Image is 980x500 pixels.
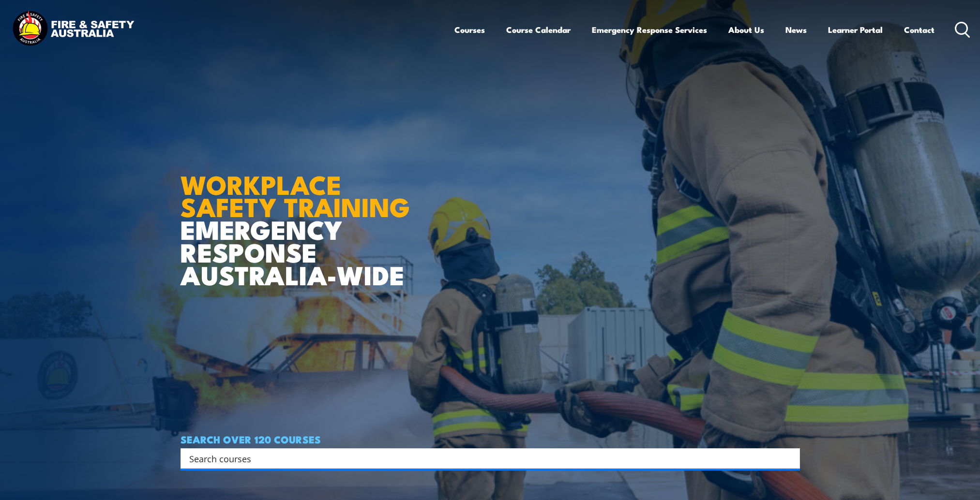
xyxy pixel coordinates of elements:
[181,163,410,226] strong: WORKPLACE SAFETY TRAINING
[828,17,883,43] a: Learner Portal
[189,451,779,466] input: Search input
[592,17,707,43] a: Emergency Response Services
[785,17,807,43] a: News
[181,434,800,444] h4: SEARCH OVER 120 COURSES
[904,17,935,43] a: Contact
[191,452,781,465] form: Search form
[783,452,797,465] button: Search magnifier button
[454,17,485,43] a: Courses
[506,17,571,43] a: Course Calendar
[728,17,764,43] a: About Us
[181,148,417,286] h1: EMERGENCY RESPONSE AUSTRALIA-WIDE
